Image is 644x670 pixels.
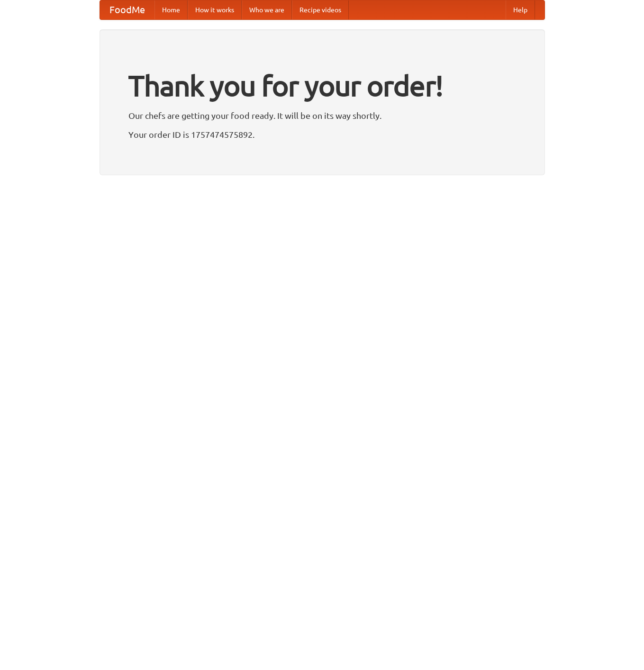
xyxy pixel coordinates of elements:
p: Your order ID is 1757474575892. [128,127,516,142]
a: FoodMe [100,0,154,19]
p: Our chefs are getting your food ready. It will be on its way shortly. [128,108,516,123]
a: How it works [188,0,242,19]
a: Recipe videos [292,0,349,19]
a: Home [154,0,188,19]
a: Who we are [242,0,292,19]
h1: Thank you for your order! [128,63,516,108]
a: Help [506,0,535,19]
